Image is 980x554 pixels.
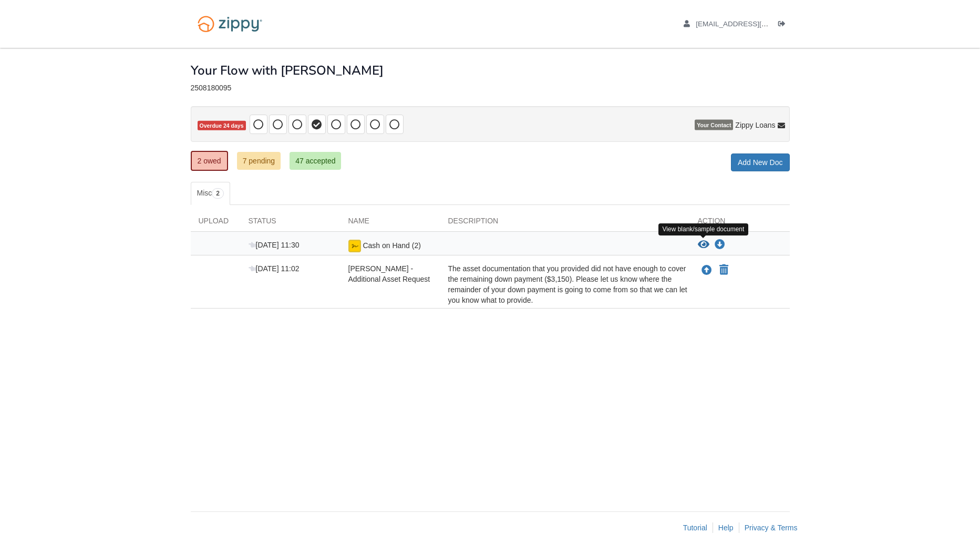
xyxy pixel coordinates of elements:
[363,241,421,250] span: Cash on Hand (2)
[198,121,246,131] span: Overdue 24 days
[718,524,734,532] a: Help
[718,264,729,276] button: Declare Edward Olivares Lopez - Additional Asset Request not applicable
[778,20,790,30] a: Log out
[348,240,361,252] img: esign
[191,182,230,205] a: Misc
[191,216,241,231] div: Upload
[191,84,790,93] div: 2508180095
[249,264,300,273] span: [DATE] 11:02
[191,11,269,37] img: Logo
[698,240,709,250] button: View Cash on Hand (2)
[290,152,341,170] a: 47 accepted
[191,64,384,77] h1: Your Flow with [PERSON_NAME]
[658,223,749,235] div: View blank/sample document
[237,152,281,170] a: 7 pending
[241,216,341,231] div: Status
[696,20,816,28] span: eolivares@blueleafresidential.com
[440,263,690,305] div: The asset documentation that you provided did not have enough to cover the remaining down payment...
[683,524,707,532] a: Tutorial
[745,524,798,532] a: Privacy & Terms
[341,216,440,231] div: Name
[695,120,733,130] span: Your Contact
[249,241,300,249] span: [DATE] 11:30
[690,216,790,231] div: Action
[700,263,713,277] button: Upload Edward Olivares Lopez - Additional Asset Request
[715,241,725,249] a: Download Cash on Hand (2)
[348,264,430,283] span: [PERSON_NAME] - Additional Asset Request
[735,120,775,130] span: Zippy Loans
[212,188,224,199] span: 2
[684,20,817,30] a: edit profile
[191,151,228,171] a: 2 owed
[731,153,790,171] a: Add New Doc
[440,216,690,231] div: Description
